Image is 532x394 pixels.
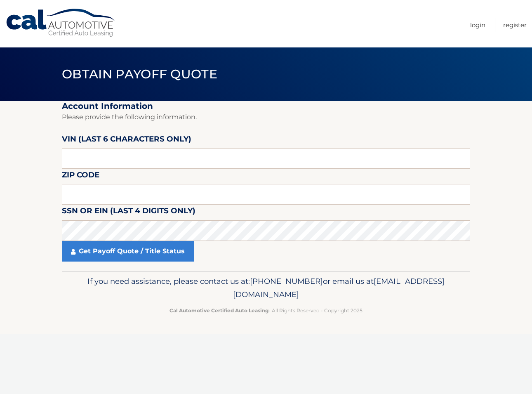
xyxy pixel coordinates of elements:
[62,66,217,82] span: Obtain Payoff Quote
[62,101,470,111] h2: Account Information
[470,18,485,32] a: Login
[62,205,195,220] label: SSN or EIN (last 4 digits only)
[67,306,465,315] p: - All Rights Reserved - Copyright 2025
[169,307,268,314] strong: Cal Automotive Certified Auto Leasing
[5,8,117,38] a: Cal Automotive
[62,133,191,148] label: VIN (last 6 characters only)
[250,276,323,286] span: [PHONE_NUMBER]
[62,111,470,123] p: Please provide the following information.
[67,275,465,301] p: If you need assistance, please contact us at: or email us at
[62,169,99,184] label: Zip Code
[62,241,194,262] a: Get Payoff Quote / Title Status
[503,18,527,32] a: Register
